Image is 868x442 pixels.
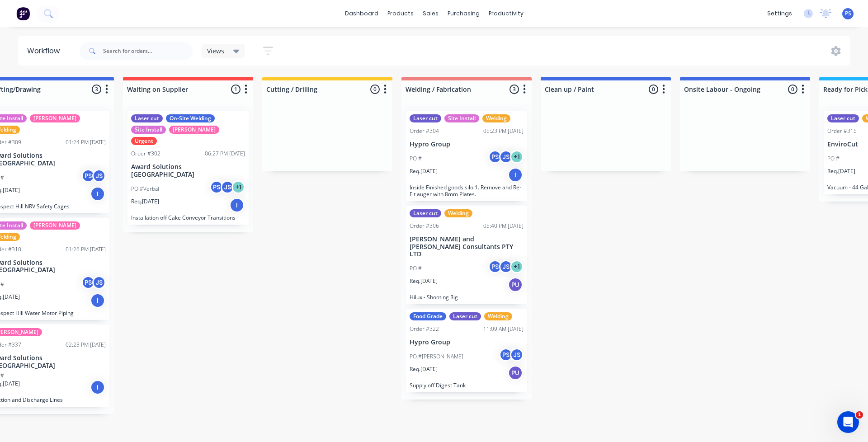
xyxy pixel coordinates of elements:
div: [PERSON_NAME] [30,221,80,230]
div: I [90,187,105,201]
a: dashboard [340,7,383,20]
div: + 1 [510,150,524,164]
div: Welding [444,209,472,217]
div: + 1 [510,260,524,273]
div: sales [418,7,443,20]
div: PU [508,277,523,292]
div: 05:40 PM [DATE] [483,222,524,230]
span: Views [207,46,224,56]
p: Req. [DATE] [827,167,855,175]
p: Hypro Group [410,339,524,346]
div: 02:23 PM [DATE] [66,341,106,349]
div: Laser cut [410,209,441,217]
p: Hypro Group [410,141,524,148]
div: I [90,293,105,308]
div: JS [499,260,513,273]
div: JS [221,180,234,194]
div: Order #306 [410,222,439,230]
p: Award Solutions [GEOGRAPHIC_DATA] [131,163,245,179]
div: PS [81,169,95,183]
div: 01:24 PM [DATE] [66,138,106,146]
input: Search for orders... [103,42,193,60]
div: [PERSON_NAME] [30,114,80,122]
div: On-Site Welding [166,114,215,122]
div: Order #322 [410,325,439,333]
div: Food Grade [410,312,446,320]
div: Food GradeLaser cutWeldingOrder #32211:09 AM [DATE]Hypro GroupPO #[PERSON_NAME]PSJSReq.[DATE]PUSu... [406,309,527,392]
div: Urgent [131,137,157,145]
div: JS [510,348,524,362]
p: Req. [DATE] [131,197,159,206]
p: Req. [DATE] [410,277,438,285]
div: Laser cutOn-Site WeldingSite Install[PERSON_NAME]UrgentOrder #30206:27 PM [DATE]Award Solutions [... [127,111,249,225]
div: Laser cut [827,114,859,122]
p: Supply off Digest Tank [410,382,524,389]
div: settings [763,7,797,20]
div: productivity [484,7,528,20]
div: JS [499,150,513,164]
p: PO # [827,155,840,163]
div: Site Install [131,126,166,134]
div: Laser cutWeldingOrder #30605:40 PM [DATE][PERSON_NAME] and [PERSON_NAME] Consultants PTY LTDPO #P... [406,206,527,304]
p: Hilux - Shooting Rig [410,294,524,301]
img: Factory [16,7,30,20]
div: Laser cut [449,312,481,320]
div: 06:27 PM [DATE] [205,150,245,158]
div: Welding [482,114,510,122]
span: PS [845,9,851,18]
div: PS [210,180,223,194]
div: JS [92,276,106,289]
div: + 1 [231,180,245,194]
p: PO # [410,264,422,273]
span: 1 [856,411,863,418]
div: purchasing [443,7,484,20]
div: PU [508,366,523,380]
div: Laser cut [410,114,441,122]
div: PS [499,348,513,362]
div: Laser cutSite InstallWeldingOrder #30405:23 PM [DATE]Hypro GroupPO #PSJS+1Req.[DATE]IInside Finis... [406,111,527,201]
div: PS [488,150,502,164]
div: Order #302 [131,150,160,158]
p: Req. [DATE] [410,167,438,175]
div: [PERSON_NAME] [169,126,219,134]
div: 01:26 PM [DATE] [66,245,106,254]
div: Workflow [27,46,64,56]
div: 11:09 AM [DATE] [483,325,524,333]
div: Laser cut [131,114,163,122]
div: Welding [484,312,512,320]
div: Order #315 [827,127,857,135]
div: products [383,7,418,20]
div: JS [92,169,106,183]
div: I [90,380,105,395]
p: PO #[PERSON_NAME] [410,353,463,361]
div: Order #304 [410,127,439,135]
iframe: Intercom live chat [837,411,859,433]
p: Inside Finished goods silo 1. Remove and Re-Fit auger with 8mm Plates. [410,184,524,197]
div: 05:23 PM [DATE] [483,127,524,135]
p: PO #Verbal [131,185,159,193]
div: Site Install [444,114,479,122]
div: PS [488,260,502,273]
p: PO # [410,155,422,163]
p: Installation off Cake Conveyor Transitions [131,214,245,221]
div: PS [81,276,95,289]
p: [PERSON_NAME] and [PERSON_NAME] Consultants PTY LTD [410,235,524,258]
div: I [230,198,244,212]
div: I [508,168,523,182]
p: Req. [DATE] [410,365,438,373]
